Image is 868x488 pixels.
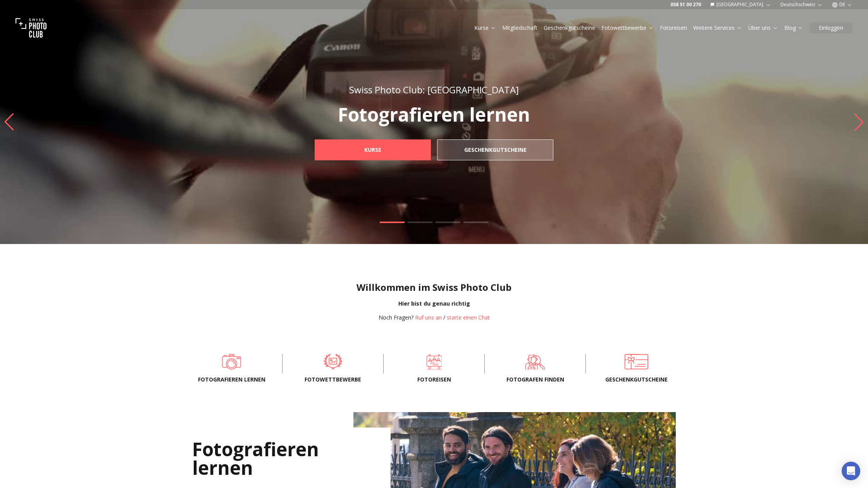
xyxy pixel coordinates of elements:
span: Geschenkgutscheine [598,376,674,383]
button: Über uns [745,22,781,33]
a: Fotowettbewerbe [295,354,371,369]
a: Kurse [474,24,496,32]
div: Hier bist du genau richtig [6,300,862,308]
button: Fotoreisen [657,22,690,33]
span: Fotografen finden [497,376,573,383]
a: Kurse [315,139,431,160]
button: starte einen Chat [447,314,490,321]
span: Noch Fragen? [379,314,413,321]
a: Fotoreisen [396,354,472,369]
span: Fotografieren lernen [194,376,270,383]
a: Geschenkgutscheine [544,24,595,32]
button: Blog [781,22,806,33]
p: Fotografieren lernen [298,105,570,124]
a: Fotoreisen [660,24,687,32]
a: Weitere Services [693,24,742,32]
button: Fotowettbewerbe [598,22,657,33]
a: Fotografieren lernen [194,354,270,369]
a: Geschenkgutscheine [598,354,674,369]
span: Fotowettbewerbe [295,376,371,383]
a: 058 51 00 270 [670,2,701,8]
b: Geschenkgutscheine [464,146,527,154]
span: Swiss Photo Club: [GEOGRAPHIC_DATA] [349,83,519,96]
a: Über uns [748,24,778,32]
div: Open Intercom Messenger [842,462,860,480]
b: Kurse [364,146,381,154]
a: Fotografen finden [497,354,573,369]
button: Kurse [471,22,499,33]
h1: Willkommen im Swiss Photo Club [6,281,862,294]
a: Fotowettbewerbe [601,24,654,32]
button: Einloggen [809,22,852,33]
button: Mitgliedschaft [499,22,541,33]
img: Swiss photo club [15,12,46,43]
div: / [379,314,490,321]
button: Geschenkgutscheine [541,22,598,33]
span: Fotoreisen [396,376,472,383]
a: Geschenkgutscheine [437,139,553,160]
a: Ruf uns an [415,314,442,321]
a: Blog [784,24,803,32]
button: Weitere Services [690,22,745,33]
a: Mitgliedschaft [502,24,537,32]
